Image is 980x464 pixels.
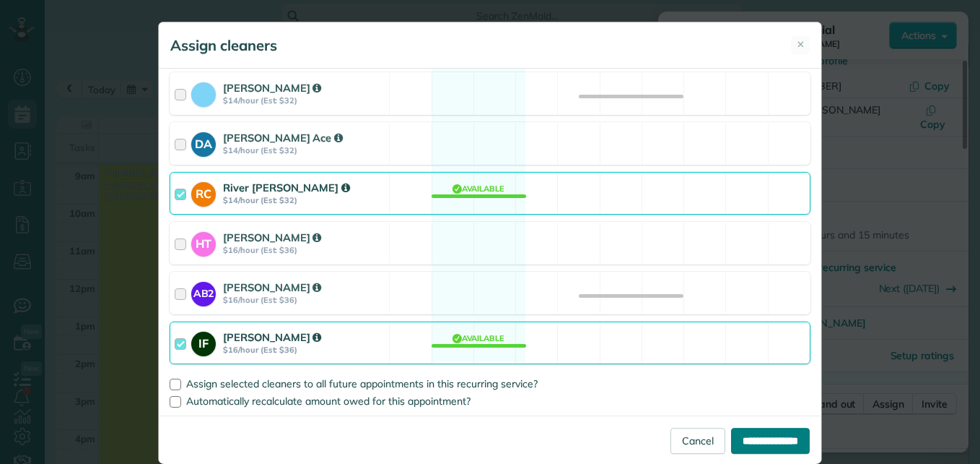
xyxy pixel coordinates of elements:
[797,38,805,51] span: ✕
[670,428,725,454] a: Cancel
[223,245,385,255] strong: $16/hour (Est: $36)
[223,81,321,95] strong: [PERSON_NAME]
[223,181,350,194] strong: River [PERSON_NAME]
[191,132,216,152] strong: DA
[191,232,216,252] strong: HT
[191,182,216,202] strong: RC
[223,295,385,305] strong: $16/hour (Est: $36)
[223,95,385,106] strong: $14/hour (Est: $32)
[223,330,321,344] strong: [PERSON_NAME]
[223,345,385,355] strong: $16/hour (Est: $36)
[191,332,216,352] strong: IF
[223,231,321,244] strong: [PERSON_NAME]
[186,395,471,408] span: Automatically recalculate amount owed for this appointment?
[186,377,538,390] span: Assign selected cleaners to all future appointments in this recurring service?
[170,35,277,56] h5: Assign cleaners
[223,195,385,205] strong: $14/hour (Est: $32)
[223,280,321,294] strong: [PERSON_NAME]
[191,282,216,301] strong: AB2
[223,145,385,155] strong: $14/hour (Est: $32)
[223,131,343,145] strong: [PERSON_NAME] Ace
